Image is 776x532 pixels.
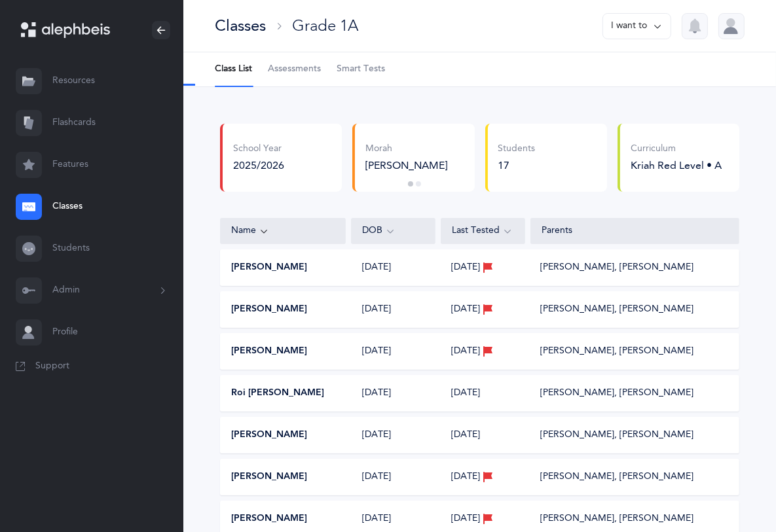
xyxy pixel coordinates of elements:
[231,387,324,400] button: Roi [PERSON_NAME]
[352,429,435,442] div: [DATE]
[35,360,69,373] span: Support
[365,158,464,173] div: [PERSON_NAME]
[498,143,536,156] div: Students
[451,470,480,484] span: [DATE]
[231,303,307,316] button: [PERSON_NAME]
[231,345,307,358] button: [PERSON_NAME]
[542,224,728,238] div: Parents
[231,429,307,442] button: [PERSON_NAME]
[451,345,480,358] span: [DATE]
[540,387,693,400] div: [PERSON_NAME], [PERSON_NAME]
[352,303,435,316] div: [DATE]
[268,63,321,76] span: Assessments
[451,387,480,400] span: [DATE]
[540,512,693,525] div: [PERSON_NAME], [PERSON_NAME]
[215,15,266,37] div: Classes
[231,224,335,238] div: Name
[451,429,480,442] span: [DATE]
[365,143,464,156] div: Morah
[631,158,722,173] div: Kriah Red Level • A
[408,181,413,186] button: 1
[451,512,480,525] span: [DATE]
[231,470,307,484] button: [PERSON_NAME]
[540,303,693,316] div: [PERSON_NAME], [PERSON_NAME]
[362,224,424,238] div: DOB
[352,345,435,358] div: [DATE]
[498,158,536,173] div: 17
[540,345,693,358] div: [PERSON_NAME], [PERSON_NAME]
[233,143,284,156] div: School Year
[352,261,435,274] div: [DATE]
[416,181,421,186] button: 2
[540,470,693,484] div: [PERSON_NAME], [PERSON_NAME]
[540,429,693,442] div: [PERSON_NAME], [PERSON_NAME]
[352,470,435,484] div: [DATE]
[352,387,435,400] div: [DATE]
[292,15,358,37] div: Grade 1A
[602,13,671,39] button: I want to
[233,158,284,173] div: 2025/2026
[540,261,693,274] div: [PERSON_NAME], [PERSON_NAME]
[352,512,435,525] div: [DATE]
[452,224,514,238] div: Last Tested
[451,261,480,274] span: [DATE]
[631,143,722,156] div: Curriculum
[231,512,307,525] button: [PERSON_NAME]
[231,261,307,274] button: [PERSON_NAME]
[451,303,480,316] span: [DATE]
[337,63,385,76] span: Smart Tests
